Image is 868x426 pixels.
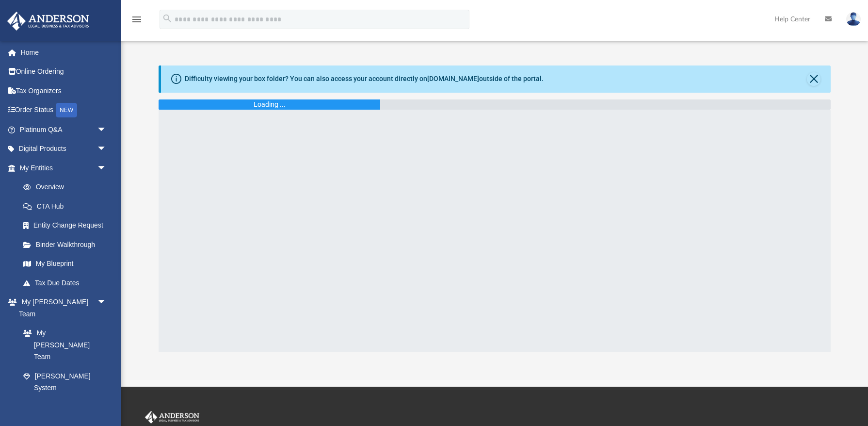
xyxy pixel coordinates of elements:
a: menu [131,18,143,25]
a: Tax Organizers [7,81,121,100]
a: Entity Change Request [14,216,121,235]
span: arrow_drop_down [97,158,116,178]
div: NEW [56,103,77,117]
a: Tax Due Dates [14,273,121,293]
div: Difficulty viewing your box folder? You can also access your account directly on outside of the p... [185,74,544,84]
i: menu [131,14,143,25]
img: User Pic [846,12,861,26]
img: Anderson Advisors Platinum Portal [4,12,92,31]
a: [DOMAIN_NAME] [427,75,479,82]
button: Close [807,72,820,86]
a: My Blueprint [14,254,116,274]
span: arrow_drop_down [97,120,116,140]
a: Binder Walkthrough [14,235,121,254]
a: My [PERSON_NAME] Team [14,324,112,367]
a: [PERSON_NAME] System [14,366,116,397]
a: Platinum Q&Aarrow_drop_down [7,120,121,139]
span: arrow_drop_down [97,139,116,159]
a: Order StatusNEW [7,100,121,120]
img: Anderson Advisors Platinum Portal [143,411,201,424]
a: My Entitiesarrow_drop_down [7,158,121,178]
a: Home [7,43,121,62]
a: Overview [14,178,121,197]
span: arrow_drop_down [97,293,116,312]
a: Online Ordering [7,62,121,82]
a: My [PERSON_NAME] Teamarrow_drop_down [7,293,116,324]
i: search [162,13,173,24]
div: Loading ... [254,99,286,110]
a: CTA Hub [14,197,121,216]
a: Digital Productsarrow_drop_down [7,139,121,159]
